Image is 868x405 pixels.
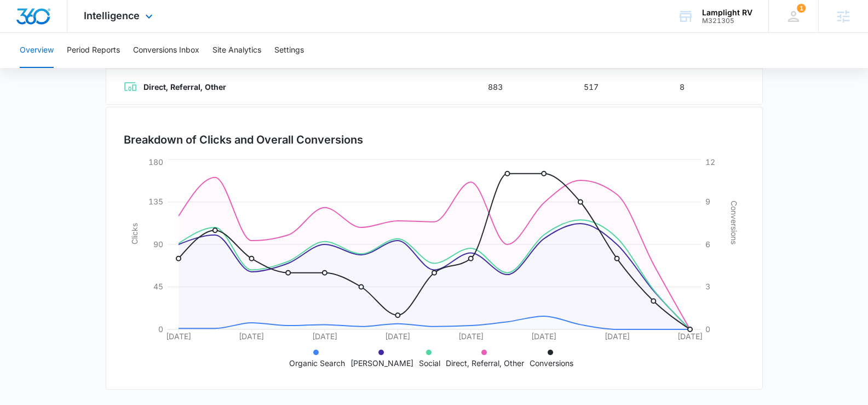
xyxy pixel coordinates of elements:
[312,332,337,341] tspan: [DATE]
[705,282,710,291] tspan: 3
[143,82,226,92] strong: Direct, Referral, Other
[604,332,629,341] tspan: [DATE]
[274,33,304,68] button: Settings
[419,357,440,369] p: Social
[20,33,54,68] button: Overview
[705,239,710,249] tspan: 6
[797,4,806,13] span: 1
[705,157,715,167] tspan: 12
[212,33,261,68] button: Site Analytics
[702,8,752,17] div: account name
[148,197,163,206] tspan: 135
[677,332,703,341] tspan: [DATE]
[67,33,120,68] button: Period Reports
[166,332,191,341] tspan: [DATE]
[289,357,345,369] p: Organic Search
[797,4,806,13] div: notifications count
[446,357,524,369] p: Direct, Referral, Other
[531,332,556,341] tspan: [DATE]
[705,197,710,206] tspan: 9
[239,332,264,341] tspan: [DATE]
[729,201,739,244] tspan: Conversions
[84,10,140,21] span: Intelligence
[475,69,571,105] td: 883
[571,69,666,105] td: 517
[158,324,163,334] tspan: 0
[530,357,573,369] p: Conversions
[705,324,710,334] tspan: 0
[153,282,163,291] tspan: 45
[124,132,363,148] h3: Breakdown of Clicks and Overall Conversions
[350,357,413,369] p: [PERSON_NAME]
[458,332,483,341] tspan: [DATE]
[133,33,199,68] button: Conversions Inbox
[385,332,410,341] tspan: [DATE]
[148,157,163,167] tspan: 180
[153,239,163,249] tspan: 90
[702,17,752,25] div: account id
[666,69,762,105] td: 8
[129,223,139,244] tspan: Clicks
